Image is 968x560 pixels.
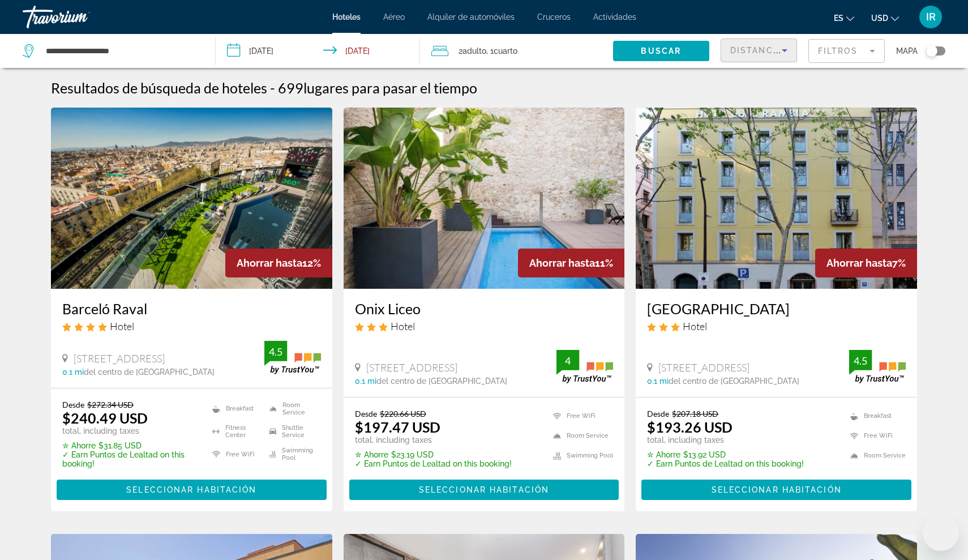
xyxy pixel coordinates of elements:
[264,345,287,358] div: 4.5
[669,377,799,386] span: del centro de [GEOGRAPHIC_DATA]
[556,354,579,367] div: 4
[547,429,613,443] li: Room Service
[815,249,917,277] div: 7%
[355,320,614,332] div: 3 star Hotel
[486,43,517,59] span: , 1
[62,409,148,426] ins: $240.49 USD
[845,409,906,423] li: Breakfast
[57,480,327,500] button: Seleccionar habitación
[87,400,134,409] del: $272.34 USD
[647,459,804,468] p: ✓ Earn Puntos de Lealtad on this booking!
[494,46,517,55] span: Cuarto
[730,46,783,55] span: Distancia
[355,450,388,459] span: ✮ Ahorre
[647,300,906,317] a: [GEOGRAPHIC_DATA]
[427,12,515,22] a: Alquiler de automóviles
[641,480,911,500] button: Seleccionar habitación
[641,482,911,495] a: Seleccionar habitación
[237,257,302,269] span: Ahorrar hasta
[518,249,624,277] div: 11%
[845,429,906,443] li: Free WiFi
[896,43,918,59] span: Mapa
[126,485,256,494] span: Seleccionar habitación
[355,300,614,317] a: Onix Liceo
[636,108,917,289] img: Hotel image
[355,459,512,468] p: ✓ Earn Puntos de Lealtad on this booking!
[834,10,854,26] button: Change language
[62,320,321,332] div: 4 star Hotel
[349,480,619,500] button: Seleccionar habitación
[355,450,512,459] p: $23.19 USD
[849,350,906,383] img: trustyou-badge.svg
[926,11,936,23] span: IR
[391,320,415,332] span: Hotel
[916,5,945,29] button: User Menu
[264,423,321,440] li: Shuttle Service
[376,377,507,386] span: del centro de [GEOGRAPHIC_DATA]
[355,377,376,386] span: 0.1 mi
[826,257,892,269] span: Ahorrar hasta
[84,367,215,377] span: del centro de [GEOGRAPHIC_DATA]
[712,485,842,494] span: Seleccionar habitación
[419,485,549,494] span: Seleccionar habitación
[355,418,440,435] ins: $197.47 USD
[216,34,420,68] button: Check-in date: Dec 16, 2025 Check-out date: Dec 18, 2025
[672,409,718,418] del: $207.18 USD
[207,400,264,417] li: Breakfast
[658,361,749,374] span: [STREET_ADDRESS]
[332,12,361,22] a: Hoteles
[366,361,457,374] span: [STREET_ADDRESS]
[303,79,477,96] span: lugares para pasar el tiempo
[647,320,906,332] div: 3 star Hotel
[556,350,613,383] img: trustyou-badge.svg
[808,39,885,63] button: Filter
[264,446,321,463] li: Swimming Pool
[462,46,486,55] span: Adulto
[647,418,733,435] ins: $193.26 USD
[529,257,595,269] span: Ahorrar hasta
[62,450,198,468] p: ✓ Earn Puntos de Lealtad on this booking!
[537,12,571,22] a: Cruceros
[51,79,267,96] h1: Resultados de búsqueda de hoteles
[51,108,332,289] img: Hotel image
[62,426,198,435] p: total, including taxes
[225,249,332,277] div: 12%
[647,377,669,386] span: 0.1 mi
[547,448,613,463] li: Swimming Pool
[647,409,669,418] span: Desde
[355,435,512,444] p: total, including taxes
[74,352,165,365] span: [STREET_ADDRESS]
[207,423,264,440] li: Fitness Center
[845,448,906,463] li: Room Service
[918,46,945,56] button: Toggle map
[871,14,888,23] span: USD
[380,409,426,418] del: $220.66 USD
[834,14,843,23] span: es
[641,46,681,55] span: Buscar
[278,79,477,96] h2: 699
[459,43,486,59] span: 2
[647,450,804,459] p: $13.92 USD
[62,441,96,450] span: ✮ Ahorre
[849,354,872,367] div: 4.5
[62,300,321,317] a: Barceló Raval
[207,446,264,463] li: Free WiFi
[383,12,405,22] a: Aéreo
[647,435,804,444] p: total, including taxes
[110,320,134,332] span: Hotel
[62,367,84,377] span: 0.1 mi
[593,12,636,22] a: Actividades
[923,515,959,551] iframe: Button to launch messaging window
[23,2,136,32] a: Travorium
[57,482,327,495] a: Seleccionar habitación
[62,400,84,409] span: Desde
